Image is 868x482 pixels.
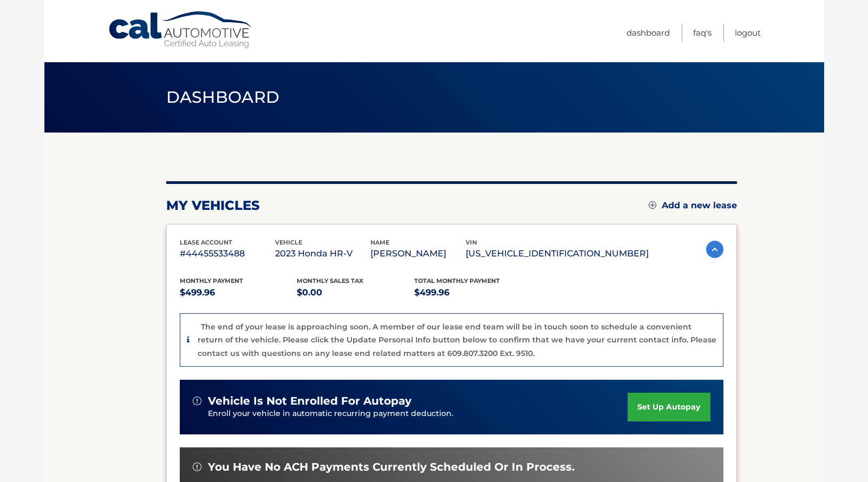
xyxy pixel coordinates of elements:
[414,277,500,285] span: Total Monthly Payment
[466,239,477,246] span: vin
[275,239,302,246] span: vehicle
[166,197,260,214] h2: my vehicles
[180,246,275,261] p: #44455533488
[166,87,280,107] span: Dashboard
[649,201,656,209] img: add.svg
[370,246,466,261] p: [PERSON_NAME]
[735,24,761,42] a: Logout
[193,463,201,471] img: alert-white.svg
[370,239,389,246] span: name
[297,277,363,285] span: Monthly sales Tax
[693,24,712,42] a: FAQ's
[108,11,254,49] a: Cal Automotive
[297,285,414,300] p: $0.00
[193,397,201,405] img: alert-white.svg
[208,394,412,408] span: vehicle is not enrolled for autopay
[414,285,532,300] p: $499.96
[180,285,297,300] p: $499.96
[275,246,370,261] p: 2023 Honda HR-V
[466,246,649,261] p: [US_VEHICLE_IDENTIFICATION_NUMBER]
[649,200,737,211] a: Add a new lease
[626,24,670,42] a: Dashboard
[706,241,723,258] img: accordion-active.svg
[180,239,232,246] span: lease account
[208,408,628,420] p: Enroll your vehicle in automatic recurring payment deduction.
[198,322,716,358] p: The end of your lease is approaching soon. A member of our lease end team will be in touch soon t...
[208,460,575,474] span: You have no ACH payments currently scheduled or in process.
[628,393,710,421] a: set up autopay
[180,277,243,285] span: Monthly Payment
